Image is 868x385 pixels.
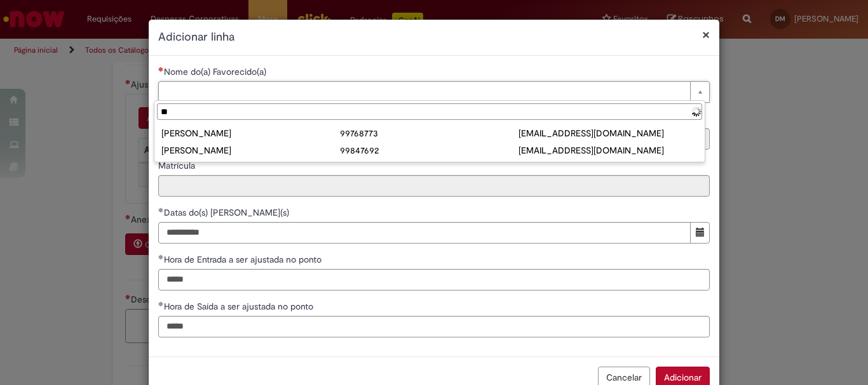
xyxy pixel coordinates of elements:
ul: Nome do(a) Favorecido(a) [154,122,705,162]
div: 99768773 [340,127,519,140]
div: [PERSON_NAME] [161,127,340,140]
div: [EMAIL_ADDRESS][DOMAIN_NAME] [519,144,697,157]
div: [EMAIL_ADDRESS][DOMAIN_NAME] [519,127,697,140]
div: 99847692 [340,144,519,157]
div: [PERSON_NAME] [161,144,340,157]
